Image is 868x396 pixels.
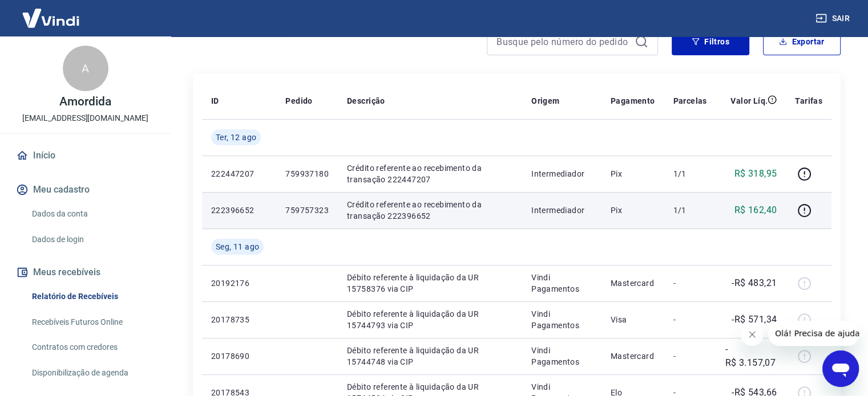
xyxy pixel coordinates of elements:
p: Descrição [347,95,385,107]
p: 20192176 [211,277,267,289]
a: Disponibilização de agenda [27,361,157,385]
p: Visa [611,314,655,325]
p: Parcelas [673,95,706,107]
p: 1/1 [673,205,706,216]
button: Exportar [763,28,841,55]
a: Dados da conta [27,202,157,226]
p: R$ 318,95 [734,167,777,181]
p: Mastercard [611,350,655,362]
p: Mastercard [611,277,655,289]
p: R$ 162,40 [734,203,777,217]
span: Olá! Precisa de ajuda? [7,8,96,17]
p: - [673,314,706,325]
p: - [673,277,706,289]
p: 759757323 [285,205,329,216]
iframe: Fechar mensagem [741,323,764,346]
p: 20178690 [211,350,267,362]
button: Meu cadastro [14,177,157,202]
p: 222396652 [211,205,267,216]
p: ID [211,95,219,107]
p: Pix [611,168,655,179]
p: Amordida [59,96,111,108]
button: Meus recebíveis [14,260,157,285]
iframe: Mensagem da empresa [768,321,859,346]
p: Débito referente à liquidação da UR 15758376 via CIP [347,272,513,295]
p: Vindi Pagamentos [531,308,592,331]
a: Relatório de Recebíveis [27,285,157,308]
p: Débito referente à liquidação da UR 15744793 via CIP [347,308,513,331]
p: Vindi Pagamentos [531,345,592,368]
button: Sair [813,8,854,29]
p: 222447207 [211,168,267,179]
iframe: Botão para abrir a janela de mensagens [822,350,859,387]
button: Filtros [672,28,749,55]
a: Dados de login [27,228,157,251]
p: Intermediador [531,205,592,216]
p: -R$ 3.157,07 [725,342,777,370]
span: Ter, 12 ago [216,132,256,143]
p: Pedido [285,95,312,107]
p: -R$ 483,21 [732,276,777,290]
p: Pagamento [611,95,655,107]
p: 1/1 [673,168,706,179]
p: 759937180 [285,168,329,179]
div: A [63,46,108,91]
p: Intermediador [531,168,592,179]
p: Crédito referente ao recebimento da transação 222396652 [347,199,513,222]
a: Início [14,143,157,168]
img: Vindi [14,1,88,35]
input: Busque pelo número do pedido [496,33,630,50]
span: Seg, 11 ago [216,241,259,252]
a: Contratos com credores [27,336,157,359]
p: -R$ 571,34 [732,313,777,326]
p: Pix [611,205,655,216]
p: Origem [531,95,559,107]
p: Valor Líq. [730,95,768,107]
p: Tarifas [795,95,822,107]
p: 20178735 [211,314,267,325]
p: [EMAIL_ADDRESS][DOMAIN_NAME] [22,112,148,124]
p: Débito referente à liquidação da UR 15744748 via CIP [347,345,513,368]
p: Crédito referente ao recebimento da transação 222447207 [347,162,513,185]
p: - [673,350,706,362]
p: Vindi Pagamentos [531,272,592,295]
a: Recebíveis Futuros Online [27,311,157,334]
